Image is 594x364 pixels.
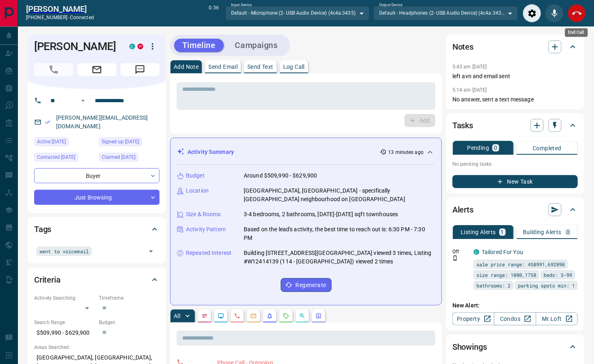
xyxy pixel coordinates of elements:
div: Fri Aug 09 2024 [99,153,159,164]
h2: Tags [34,223,51,236]
div: Just Browsing [34,190,159,205]
span: beds: 3-99 [544,271,572,279]
p: 0 [494,145,497,151]
svg: Push Notification Only [452,255,458,261]
p: Building Alerts [523,229,561,235]
p: Location [186,186,209,195]
div: Default - Headphones (2- USB Audio Device) (4c4a:3435) [373,6,518,20]
div: Activity Summary13 minutes ago [177,145,435,160]
p: Based on the lead's activity, the best time to reach out is: 6:30 PM - 7:30 PM [244,225,435,242]
p: Activity Pattern [186,225,226,234]
div: End Call [568,4,586,22]
span: size range: 1080,1758 [476,271,536,279]
span: Message [120,63,159,76]
div: Mute [545,4,563,22]
a: [PERSON_NAME] [26,4,94,14]
p: Size & Rooms [186,210,221,219]
div: Audio Settings [523,4,541,22]
p: Search Range: [34,319,95,326]
p: 13 minutes ago [388,149,424,156]
p: New Alert: [452,301,578,310]
div: Fri Aug 09 2024 [99,137,159,149]
div: Buyer [34,168,159,183]
span: went to voicemail [39,247,89,255]
p: Budget [186,171,205,180]
p: 5:14 am [DATE] [452,87,487,93]
p: $509,990 - $629,900 [34,326,95,340]
div: Fri Jul 18 2025 [34,153,95,164]
p: Repeated Interest [186,249,231,257]
button: Timeline [174,39,224,52]
p: [PHONE_NUMBER] - [26,14,94,21]
p: Budget: [99,319,159,326]
p: Areas Searched: [34,344,159,351]
svg: Listing Alerts [266,313,273,319]
button: New Task [452,175,578,188]
span: Contacted [DATE] [37,153,75,161]
a: Property [452,312,494,325]
p: Send Text [247,64,273,70]
a: Condos [494,312,536,325]
p: 3-4 bedrooms, 2 bathrooms, [DATE]-[DATE] sqft townhouses [244,210,398,219]
div: Sun Oct 12 2025 [34,137,95,149]
h2: Showings [452,340,487,353]
svg: Opportunities [299,313,306,319]
a: Tailored For You [482,249,523,255]
p: Building [STREET_ADDRESS][GEOGRAPHIC_DATA] viewed 3 times, Listing #W12414139 (114 - [GEOGRAPHIC_... [244,249,435,266]
span: sale price range: 458991,692890 [476,260,565,268]
div: Tags [34,219,159,239]
span: Claimed [DATE] [102,153,135,161]
span: bathrooms: 2 [476,281,511,289]
span: Call [34,63,73,76]
div: Alerts [452,200,578,219]
p: Timeframe: [99,294,159,302]
p: [GEOGRAPHIC_DATA], [GEOGRAPHIC_DATA] - specifically [GEOGRAPHIC_DATA] neighbourhood on [GEOGRAPHI... [244,186,435,204]
button: Open [145,246,157,257]
label: Input Device [231,2,252,8]
a: Mr.Loft [536,312,578,325]
button: Regenerate [281,278,332,292]
p: 1 [501,229,504,235]
p: Listing Alerts [461,229,496,235]
p: Activity Summary [188,148,234,156]
p: All [174,313,180,319]
p: Pending [467,145,489,151]
span: Email [77,63,116,76]
div: End Call [565,28,588,37]
h1: [PERSON_NAME] [34,40,117,53]
div: Showings [452,337,578,357]
button: Campaigns [227,39,286,52]
div: Default - Microphone (2- USB Audio Device) (4c4a:3435) [225,6,370,20]
h2: Criteria [34,273,61,286]
p: Actively Searching: [34,294,95,302]
span: connected [70,15,94,20]
p: 0:36 [209,4,218,22]
div: Notes [452,37,578,57]
p: Log Call [283,64,305,70]
h2: Notes [452,40,474,53]
p: left avn and email sent [452,72,578,81]
svg: Lead Browsing Activity [218,313,224,319]
h2: Alerts [452,203,474,216]
p: Around $509,990 - $629,900 [244,171,317,180]
p: 5:43 am [DATE] [452,64,487,70]
p: Off [452,248,469,255]
span: Signed up [DATE] [102,138,139,146]
p: Completed [533,145,561,151]
span: parking spots min: 1 [518,281,575,289]
p: 0 [566,229,570,235]
div: condos.ca [474,249,479,255]
div: condos.ca [129,44,135,49]
p: Send Email [208,64,238,70]
p: No answer, sent a text message [452,95,578,104]
div: property.ca [138,44,143,49]
button: Open [78,96,88,105]
span: Active [DATE] [37,138,66,146]
svg: Notes [201,313,208,319]
a: [PERSON_NAME][EMAIL_ADDRESS][DOMAIN_NAME] [56,114,148,129]
svg: Requests [283,313,289,319]
svg: Calls [234,313,240,319]
div: Criteria [34,270,159,289]
h2: Tasks [452,119,473,132]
